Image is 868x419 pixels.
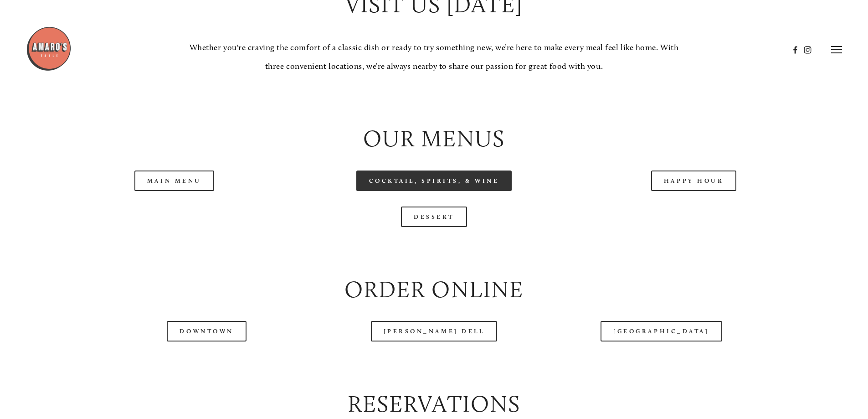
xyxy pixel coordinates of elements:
[601,321,722,341] a: [GEOGRAPHIC_DATA]
[52,123,816,155] h2: Our Menus
[401,207,467,227] a: Dessert
[52,274,816,306] h2: Order Online
[651,171,737,191] a: Happy Hour
[356,171,512,191] a: Cocktail, Spirits, & Wine
[26,26,72,72] img: Amaro's Table
[371,321,498,341] a: [PERSON_NAME] Dell
[167,321,246,341] a: Downtown
[134,171,214,191] a: Main Menu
